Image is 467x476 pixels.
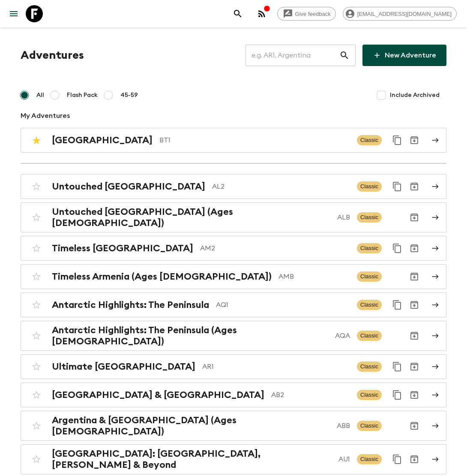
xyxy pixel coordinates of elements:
span: Classic [357,243,382,253]
span: Classic [357,300,382,310]
button: Archive [406,296,423,313]
p: AU1 [338,454,350,464]
div: [EMAIL_ADDRESS][DOMAIN_NAME] [343,7,457,21]
button: Duplicate for 45-59 [389,386,406,404]
a: Untouched [GEOGRAPHIC_DATA] (Ages [DEMOGRAPHIC_DATA])ALBClassicArchive [21,202,446,232]
h2: Antarctic Highlights: The Peninsula [52,299,209,310]
button: Archive [406,451,423,468]
button: Archive [406,132,423,149]
a: New Adventure [362,45,446,66]
h2: Antarctic Highlights: The Peninsula (Ages [DEMOGRAPHIC_DATA]) [52,325,328,347]
a: Give feedback [277,7,336,21]
p: AB2 [271,390,350,400]
button: Duplicate for 45-59 [389,358,406,375]
a: Untouched [GEOGRAPHIC_DATA]AL2ClassicDuplicate for 45-59Archive [21,174,446,199]
button: Archive [406,386,423,404]
span: Flash Pack [67,91,98,99]
a: Timeless Armenia (Ages [DEMOGRAPHIC_DATA])AMBClassicArchive [21,264,446,289]
p: ALB [337,212,350,223]
span: All [36,91,44,99]
button: Duplicate for 45-59 [389,451,406,468]
h2: Timeless Armenia (Ages [DEMOGRAPHIC_DATA]) [52,271,272,282]
h2: [GEOGRAPHIC_DATA]: [GEOGRAPHIC_DATA], [PERSON_NAME] & Beyond [52,448,332,470]
p: BT1 [159,135,350,145]
button: menu [5,5,22,22]
h1: Adventures [21,47,84,64]
a: [GEOGRAPHIC_DATA]: [GEOGRAPHIC_DATA], [PERSON_NAME] & BeyondAU1ClassicDuplicate for 45-59Archive [21,444,446,474]
h2: [GEOGRAPHIC_DATA] [52,135,153,146]
button: search adventures [229,5,246,22]
button: Duplicate for 45-59 [389,296,406,313]
button: Duplicate for 45-59 [389,240,406,257]
p: AQA [335,331,350,341]
span: Give feedback [290,11,335,17]
a: Antarctic Highlights: The PeninsulaAQ1ClassicDuplicate for 45-59Archive [21,292,446,317]
a: Argentina & [GEOGRAPHIC_DATA] (Ages [DEMOGRAPHIC_DATA])ABBClassicArchive [21,411,446,441]
button: Duplicate for 45-59 [389,132,406,149]
span: Classic [357,421,382,431]
button: Archive [406,268,423,285]
span: Classic [357,212,382,223]
p: AQ1 [216,300,350,310]
span: Include Archived [390,91,440,99]
span: [EMAIL_ADDRESS][DOMAIN_NAME] [353,11,456,17]
button: Archive [406,178,423,195]
button: Archive [406,327,423,344]
button: Duplicate for 45-59 [389,178,406,195]
button: Archive [406,240,423,257]
p: ABB [337,421,350,431]
span: Classic [357,362,382,372]
span: Classic [357,390,382,400]
h2: Argentina & [GEOGRAPHIC_DATA] (Ages [DEMOGRAPHIC_DATA]) [52,415,330,437]
h2: Untouched [GEOGRAPHIC_DATA] (Ages [DEMOGRAPHIC_DATA]) [52,206,330,229]
h2: Timeless [GEOGRAPHIC_DATA] [52,243,193,254]
input: e.g. AR1, Argentina [245,43,339,67]
h2: Ultimate [GEOGRAPHIC_DATA] [52,361,195,372]
p: AMB [278,271,350,282]
span: Classic [357,135,382,145]
button: Archive [406,209,423,226]
p: My Adventures [21,111,446,121]
p: AL2 [212,181,350,192]
span: Classic [357,454,382,464]
a: Antarctic Highlights: The Peninsula (Ages [DEMOGRAPHIC_DATA])AQAClassicArchive [21,321,446,351]
span: Classic [357,331,382,341]
span: 45-59 [120,91,138,99]
span: Classic [357,271,382,282]
a: [GEOGRAPHIC_DATA] & [GEOGRAPHIC_DATA]AB2ClassicDuplicate for 45-59Archive [21,383,446,407]
p: AR1 [202,362,350,372]
h2: Untouched [GEOGRAPHIC_DATA] [52,181,205,192]
button: Archive [406,358,423,375]
button: Archive [406,417,423,434]
a: Ultimate [GEOGRAPHIC_DATA]AR1ClassicDuplicate for 45-59Archive [21,354,446,379]
span: Classic [357,181,382,192]
h2: [GEOGRAPHIC_DATA] & [GEOGRAPHIC_DATA] [52,389,264,401]
a: [GEOGRAPHIC_DATA]BT1ClassicDuplicate for 45-59Archive [21,128,446,153]
a: Timeless [GEOGRAPHIC_DATA]AM2ClassicDuplicate for 45-59Archive [21,236,446,261]
p: AM2 [200,243,350,253]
